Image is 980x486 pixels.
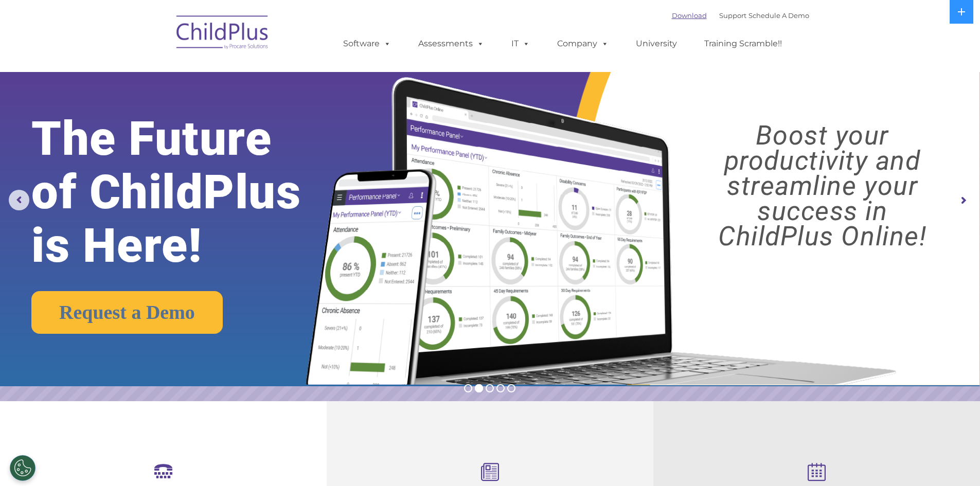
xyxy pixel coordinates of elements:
[10,455,35,481] button: Cookies Settings
[672,11,809,20] font: |
[677,123,968,249] rs-layer: Boost your productivity and streamline your success in ChildPlus Online!
[408,33,494,54] a: Assessments
[694,33,792,54] a: Training Scramble!!
[143,110,187,118] span: Phone number
[626,33,687,54] a: University
[31,291,223,334] a: Request a Demo
[143,68,174,76] span: Last name
[333,33,401,54] a: Software
[749,11,809,20] a: Schedule A Demo
[501,33,540,54] a: IT
[171,8,274,60] img: ChildPlus by Procare Solutions
[719,11,746,20] a: Support
[31,112,344,273] rs-layer: The Future of ChildPlus is Here!
[672,11,707,20] a: Download
[547,33,619,54] a: Company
